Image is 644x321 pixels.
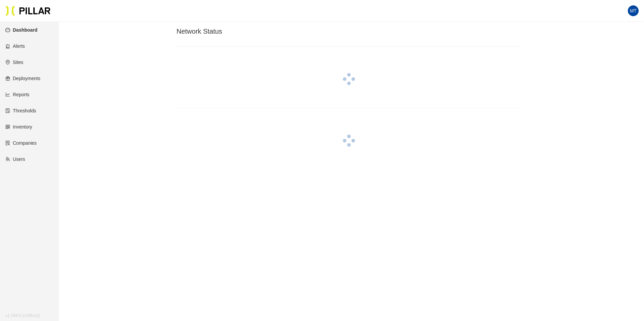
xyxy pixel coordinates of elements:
[5,92,29,97] a: line-chartReports
[5,76,40,81] a: giftDeployments
[176,27,521,36] h3: Network Status
[5,43,25,49] a: alertAlerts
[5,140,37,146] a: solutionCompanies
[5,5,51,16] img: Pillar Technologies
[5,156,25,162] a: teamUsers
[630,5,637,16] span: MT
[5,60,23,65] a: environmentSites
[5,27,37,33] a: dashboardDashboard
[5,124,32,130] a: qrcodeInventory
[5,108,36,113] a: exceptionThresholds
